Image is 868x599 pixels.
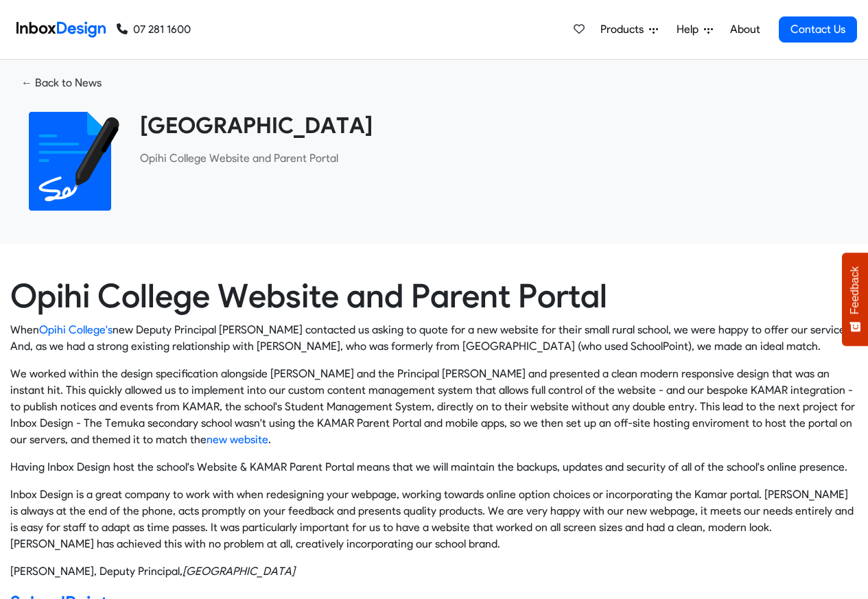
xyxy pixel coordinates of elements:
[10,322,858,355] p: When new Deputy Principal [PERSON_NAME] contacted us asking to quote for a new website for their ...
[677,21,704,38] span: Help
[140,112,847,139] heading: [GEOGRAPHIC_DATA]
[600,21,649,38] span: Products
[10,563,858,580] footer: [PERSON_NAME], Deputy Principal,
[595,16,664,43] a: Products
[117,21,191,38] a: 07 281 1600
[671,16,718,43] a: Help
[10,71,113,95] a: ← Back to News
[10,459,858,475] p: Having Inbox Design host the school's Website & KAMAR Parent Portal means that we will maintain t...
[183,565,295,578] cite: Opihi College
[10,486,858,552] p: Inbox Design is a great company to work with when redesigning your webpage, working towards onlin...
[779,16,857,43] a: Contact Us
[849,266,861,314] span: Feedback
[39,323,113,336] a: Opihi College's
[207,433,268,446] a: new website
[842,252,868,346] button: Feedback - Show survey
[10,366,858,448] p: We worked within the design specification alongside [PERSON_NAME] and the Principal [PERSON_NAME]...
[21,112,119,211] img: 2022_01_18_icon_signature.svg
[140,150,847,167] p: ​Opihi College Website and Parent Portal
[726,16,764,43] a: About
[10,277,858,316] h1: Opihi College Website and Parent Portal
